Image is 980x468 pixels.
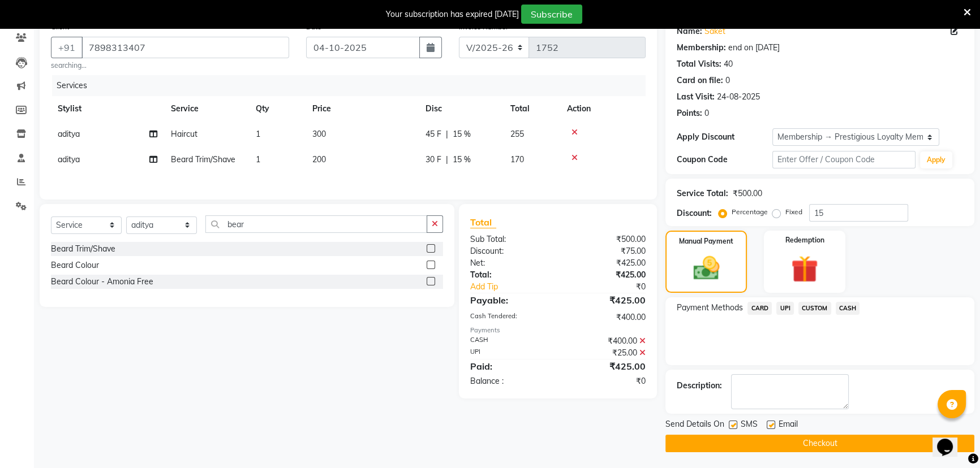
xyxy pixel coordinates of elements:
[425,128,441,140] span: 45 F
[677,75,723,86] div: Card on file:
[747,302,772,315] span: CARD
[677,302,743,314] span: Payment Methods
[677,25,702,37] div: Name:
[677,42,726,54] div: Membership:
[249,96,306,122] th: Qty
[677,380,722,392] div: Description:
[704,107,709,119] div: 0
[558,233,654,245] div: ₹500.00
[52,75,654,96] div: Services
[798,302,831,315] span: CUSTOM
[558,245,654,257] div: ₹75.00
[785,235,824,245] label: Redemption
[470,326,646,335] div: Payments
[462,375,558,387] div: Balance :
[521,5,582,24] button: Subscribe
[462,335,558,347] div: CASH
[51,276,153,288] div: Beard Colour - Amonia Free
[558,257,654,269] div: ₹425.00
[772,151,915,168] input: Enter Offer / Coupon Code
[306,96,419,122] th: Price
[574,281,654,293] div: ₹0
[51,37,83,58] button: +91
[51,243,115,255] div: Beard Trim/Shave
[677,107,702,119] div: Points:
[724,58,733,70] div: 40
[446,128,448,140] span: |
[58,129,80,139] span: aditya
[504,96,560,122] th: Total
[560,96,646,122] th: Action
[51,96,164,122] th: Stylist
[677,58,721,70] div: Total Visits:
[558,335,654,347] div: ₹400.00
[785,207,802,217] label: Fixed
[462,281,574,293] a: Add Tip
[462,257,558,269] div: Net:
[685,253,728,283] img: _cash.svg
[665,435,974,452] button: Checkout
[425,154,441,166] span: 30 F
[312,129,326,139] span: 300
[717,91,760,103] div: 24-08-2025
[836,302,860,315] span: CASH
[779,418,798,432] span: Email
[256,154,260,164] span: 1
[462,347,558,359] div: UPI
[462,359,558,373] div: Paid:
[462,311,558,323] div: Cash Tendered:
[677,207,712,219] div: Discount:
[419,96,504,122] th: Disc
[386,8,519,20] div: Your subscription has expired [DATE]
[677,154,772,166] div: Coupon Code
[446,154,448,166] span: |
[679,236,733,246] label: Manual Payment
[558,359,654,373] div: ₹425.00
[256,129,260,139] span: 1
[677,188,728,200] div: Service Total:
[932,423,969,457] iframe: chat widget
[677,91,715,103] div: Last Visit:
[558,293,654,307] div: ₹425.00
[462,245,558,257] div: Discount:
[776,302,794,315] span: UPI
[558,311,654,323] div: ₹400.00
[462,269,558,281] div: Total:
[732,207,768,217] label: Percentage
[510,154,524,164] span: 170
[51,60,289,71] small: searching...
[453,128,471,140] span: 15 %
[171,154,235,164] span: Beard Trim/Shave
[558,269,654,281] div: ₹425.00
[677,131,772,143] div: Apply Discount
[733,188,762,200] div: ₹500.00
[728,42,780,54] div: end on [DATE]
[462,293,558,307] div: Payable:
[462,233,558,245] div: Sub Total:
[453,154,471,166] span: 15 %
[665,418,724,432] span: Send Details On
[164,96,249,122] th: Service
[51,259,99,271] div: Beard Colour
[171,129,197,139] span: Haircut
[312,154,326,164] span: 200
[81,37,289,58] input: Search by Name/Mobile/Email/Code
[558,347,654,359] div: ₹25.00
[558,375,654,387] div: ₹0
[58,154,80,164] span: aditya
[725,75,730,86] div: 0
[920,151,952,168] button: Apply
[470,216,496,228] span: Total
[510,129,524,139] span: 255
[783,252,827,286] img: _gift.svg
[704,25,725,37] a: Saket
[741,418,758,432] span: SMS
[205,215,427,233] input: Search or Scan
